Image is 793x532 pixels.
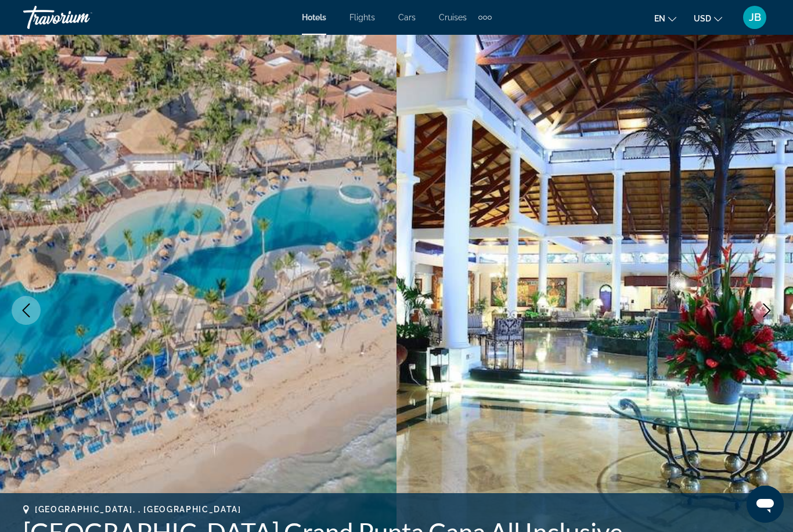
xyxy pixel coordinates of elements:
button: Previous image [12,296,41,325]
button: Change currency [694,10,722,27]
a: Cruises [439,13,467,22]
button: Next image [752,296,781,325]
iframe: Button to launch messaging window [747,486,784,523]
button: Extra navigation items [478,8,492,27]
button: User Menu [740,5,770,30]
a: Cars [398,13,416,22]
span: [GEOGRAPHIC_DATA], , [GEOGRAPHIC_DATA] [35,505,241,514]
span: JB [749,12,761,23]
span: en [654,14,665,23]
span: USD [694,14,711,23]
a: Hotels [302,13,326,22]
a: Travorium [23,2,139,32]
a: Flights [349,13,375,22]
button: Change language [654,10,676,27]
